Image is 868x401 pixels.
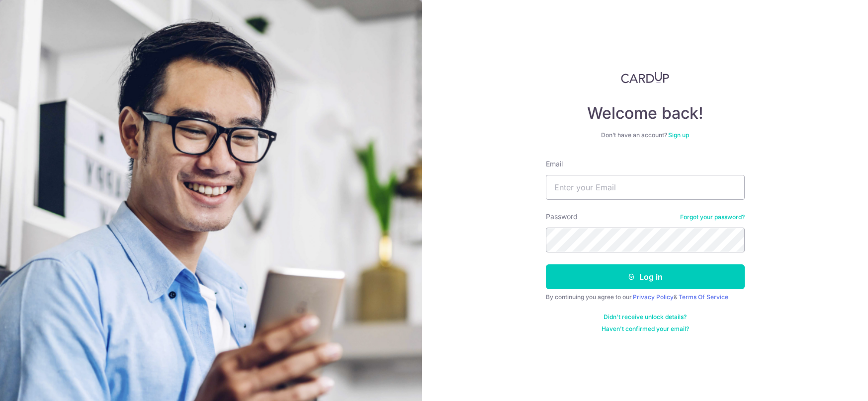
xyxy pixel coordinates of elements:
[546,264,745,289] button: Log in
[680,213,745,221] a: Forgot your password?
[546,103,745,123] h4: Welcome back!
[546,175,745,200] input: Enter your Email
[546,131,745,139] div: Don’t have an account?
[546,159,563,169] label: Email
[621,72,670,83] img: CardUp Logo
[679,293,728,301] a: Terms Of Service
[668,131,689,139] a: Sign up
[602,325,689,333] a: Haven't confirmed your email?
[546,212,578,222] label: Password
[633,293,674,301] a: Privacy Policy
[604,313,687,321] a: Didn't receive unlock details?
[546,293,745,301] div: By continuing you agree to our &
